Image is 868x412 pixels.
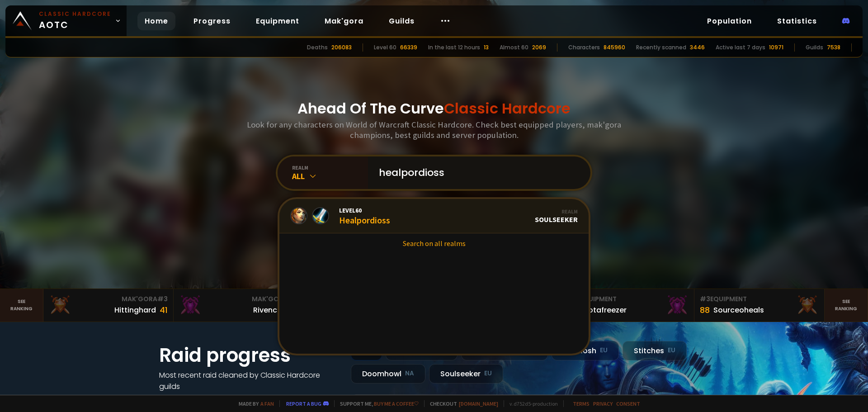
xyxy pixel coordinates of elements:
[568,43,600,52] div: Characters
[382,12,422,30] a: Guilds
[159,341,340,369] h1: Raid progress
[159,369,340,392] h4: Most recent raid cleaned by Classic Hardcore guilds
[428,43,480,52] div: In the last 12 hours
[174,289,304,322] a: Mak'Gora#2Rivench100
[424,400,498,407] span: Checkout
[159,393,218,403] a: See all progress
[334,400,419,407] span: Support me,
[570,294,689,304] div: Equipment
[593,400,613,407] a: Privacy
[292,171,368,181] div: All
[532,43,546,52] div: 2069
[700,304,710,316] div: 88
[233,400,274,407] span: Made by
[286,400,321,407] a: Report a bug
[249,12,307,30] a: Equipment
[552,341,619,360] div: Nek'Rosh
[137,12,175,30] a: Home
[351,364,425,384] div: Doomhowl
[339,206,390,226] div: Healpordioss
[769,43,783,52] div: 10971
[243,119,625,140] h3: Look for any characters on World of Warcraft Classic Hardcore. Check best equipped players, mak'g...
[694,289,825,322] a: #3Equipment88Sourceoheals
[160,304,168,316] div: 41
[400,43,417,52] div: 66339
[331,43,352,52] div: 206083
[114,304,156,316] div: Hittinghard
[307,43,328,52] div: Deaths
[700,12,759,30] a: Population
[260,400,274,407] a: a fan
[5,5,127,36] a: Classic HardcoreAOTC
[636,43,686,52] div: Recently scanned
[373,156,580,189] input: Search a character...
[292,164,368,171] div: realm
[484,43,489,52] div: 13
[39,10,111,18] small: Classic Hardcore
[573,400,590,407] a: Terms
[668,346,675,355] small: EU
[713,304,764,316] div: Sourceoheals
[500,43,528,52] div: Almost 60
[770,12,824,30] a: Statistics
[279,233,589,253] a: Search on all realms
[484,369,492,378] small: EU
[806,43,823,52] div: Guilds
[716,43,765,52] div: Active last 7 days
[374,43,396,52] div: Level 60
[564,289,694,322] a: #2Equipment88Notafreezer
[827,43,840,52] div: 7538
[535,208,578,224] div: Soulseeker
[253,304,282,316] div: Rivench
[374,400,419,407] a: Buy me a coffee
[825,289,868,322] a: Seeranking
[623,341,687,360] div: Stitches
[583,304,627,316] div: Notafreezer
[43,289,174,322] a: Mak'Gora#3Hittinghard41
[179,294,298,304] div: Mak'Gora
[604,43,625,52] div: 845960
[459,400,498,407] a: [DOMAIN_NAME]
[616,400,640,407] a: Consent
[49,294,168,304] div: Mak'Gora
[504,400,558,407] span: v. d752d5 - production
[444,98,571,118] span: Classic Hardcore
[39,10,111,32] span: AOTC
[405,369,414,378] small: NA
[186,12,238,30] a: Progress
[297,98,571,119] h1: Ahead Of The Curve
[600,346,608,355] small: EU
[535,208,578,215] div: Realm
[429,364,503,384] div: Soulseeker
[339,206,390,214] span: Level 60
[317,12,371,30] a: Mak'gora
[690,43,705,52] div: 3446
[700,294,710,303] span: # 3
[700,294,819,304] div: Equipment
[279,199,589,233] a: Level60HealpordiossRealmSoulseeker
[157,294,168,303] span: # 3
